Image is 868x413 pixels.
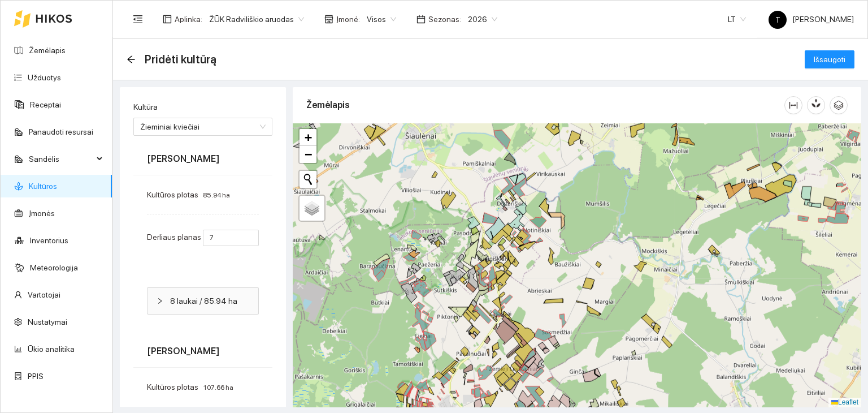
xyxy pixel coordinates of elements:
span: LT [728,11,746,28]
span: Kultūros plotas [147,382,198,392]
button: Išsaugoti [805,50,854,68]
span: + [305,130,312,144]
input: Įveskite t/Ha [203,230,259,246]
a: Meteorologija [30,263,78,272]
span: Visos [367,11,396,28]
a: Žemėlapis [29,46,66,55]
span: Pridėti kultūrą [145,50,216,68]
div: Žemėlapis [306,89,784,121]
span: layout [163,15,172,24]
button: column-width [784,96,802,114]
span: [PERSON_NAME] [769,15,854,24]
a: Panaudoti resursai [29,127,93,136]
a: PPIS [28,372,44,381]
span: − [305,147,312,161]
span: Aplinka : [175,13,202,25]
a: Kultūros [29,182,57,191]
a: Layers [300,196,324,221]
a: Ūkio analitika [28,345,75,354]
label: Kultūra [133,101,158,113]
a: Nustatymai [28,317,67,326]
div: 8 laukai / 85.94 ha [147,288,258,314]
a: Užduotys [28,73,61,82]
div: [PERSON_NAME] [147,143,259,175]
span: 2026 [468,11,497,28]
span: menu-fold [133,14,143,24]
button: menu-fold [127,8,149,31]
a: Leaflet [831,398,858,406]
div: Atgal [127,55,136,64]
span: Derliaus planas [147,233,201,242]
span: 8 laukai / 85.94 ha [170,295,249,307]
span: ŽŪK Radviliškio aruodas [209,11,304,28]
span: arrow-left [127,55,136,64]
span: calendar [416,15,426,24]
span: right [157,298,163,304]
span: T [775,11,780,29]
span: Įmonė : [336,13,360,25]
span: column-width [785,101,802,110]
span: Sezonas : [428,13,461,25]
button: Initiate a new search [300,171,316,188]
span: Žieminiai kviečiai [140,118,266,135]
span: shop [324,15,333,24]
span: Sandėlis [29,148,93,170]
a: Receptai [30,100,61,109]
span: Kultūros plotas [147,190,198,199]
a: Zoom out [300,146,316,163]
a: Įmonės [29,209,55,218]
a: Vartotojai [28,290,60,299]
span: 85.94 ha [203,191,230,199]
a: Zoom in [300,129,316,146]
span: 107.66 ha [203,384,233,392]
span: Išsaugoti [814,53,845,66]
a: Inventorius [30,236,68,245]
div: [PERSON_NAME] [147,335,259,367]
